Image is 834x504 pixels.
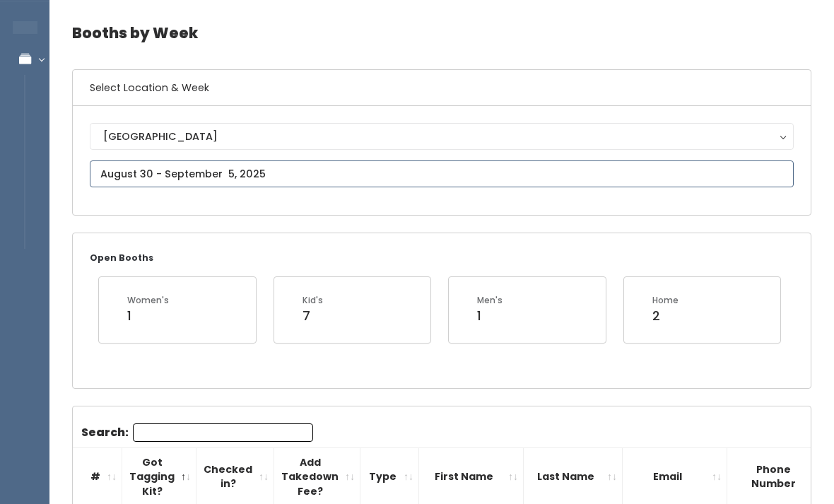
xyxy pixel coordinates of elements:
button: [GEOGRAPHIC_DATA] [90,124,794,151]
div: 2 [652,307,679,326]
div: Home [652,295,679,307]
small: Open Booths [90,252,153,264]
div: 7 [303,307,323,326]
div: Kid's [303,295,323,307]
h4: Booths by Week [72,14,811,53]
div: Women's [127,295,169,307]
div: 1 [477,307,503,326]
div: Men's [477,295,503,307]
label: Search: [81,424,313,443]
input: August 30 - September 5, 2025 [90,161,794,188]
div: 1 [127,307,169,326]
input: Search: [133,424,313,443]
div: [GEOGRAPHIC_DATA] [103,129,780,145]
h6: Select Location & Week [73,71,811,107]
